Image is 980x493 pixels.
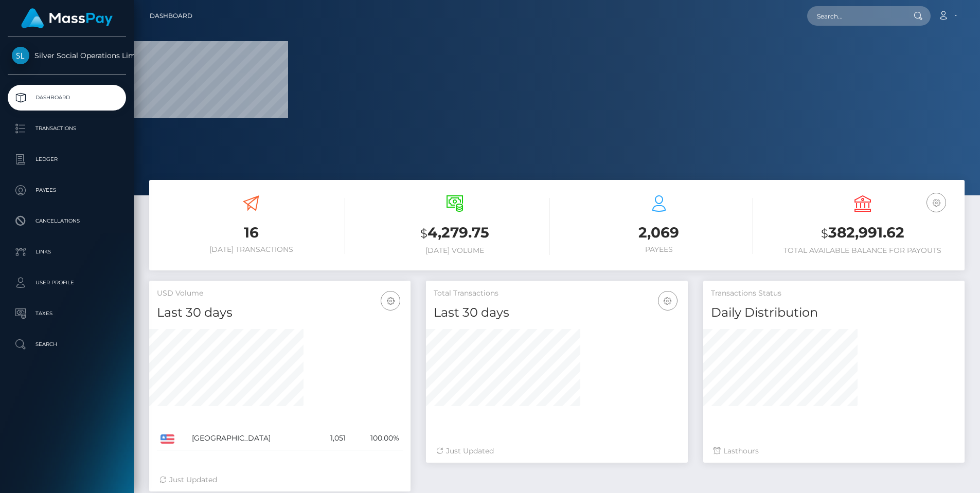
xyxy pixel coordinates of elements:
[349,427,403,450] td: 100.00%
[8,51,126,60] span: Silver Social Operations Limited
[12,90,122,105] p: Dashboard
[361,223,549,244] h3: 4,279.75
[157,304,403,322] h4: Last 30 days
[8,208,126,234] a: Cancellations
[821,226,828,241] small: $
[316,427,349,450] td: 1,051
[12,152,122,167] p: Ledger
[12,244,122,260] p: Links
[159,474,400,485] div: Just Updated
[12,275,122,290] p: User Profile
[8,147,126,172] a: Ledger
[8,270,126,296] a: User Profile
[8,239,126,265] a: Links
[769,223,957,244] h3: 382,991.62
[150,5,192,27] a: Dashboard
[565,245,753,254] h6: Payees
[420,226,427,241] small: $
[769,246,957,255] h6: Total Available Balance for Payouts
[565,223,753,243] h3: 2,069
[188,427,316,450] td: [GEOGRAPHIC_DATA]
[436,446,677,457] div: Just Updated
[8,177,126,203] a: Payees
[711,288,957,299] h5: Transactions Status
[12,121,122,136] p: Transactions
[12,47,29,64] img: Silver Social Operations Limited
[12,337,122,352] p: Search
[12,182,122,198] p: Payees
[12,306,122,321] p: Taxes
[434,304,680,322] h4: Last 30 days
[157,245,345,254] h6: [DATE] Transactions
[12,213,122,229] p: Cancellations
[8,301,126,326] a: Taxes
[8,116,126,141] a: Transactions
[8,85,126,111] a: Dashboard
[434,288,680,299] h5: Total Transactions
[807,6,904,26] input: Search...
[157,223,345,243] h3: 16
[161,434,174,444] img: US.png
[21,8,113,28] img: MassPay Logo
[157,288,403,299] h5: USD Volume
[8,332,126,357] a: Search
[711,304,957,322] h4: Daily Distribution
[361,246,549,255] h6: [DATE] Volume
[714,446,954,457] div: Last hours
